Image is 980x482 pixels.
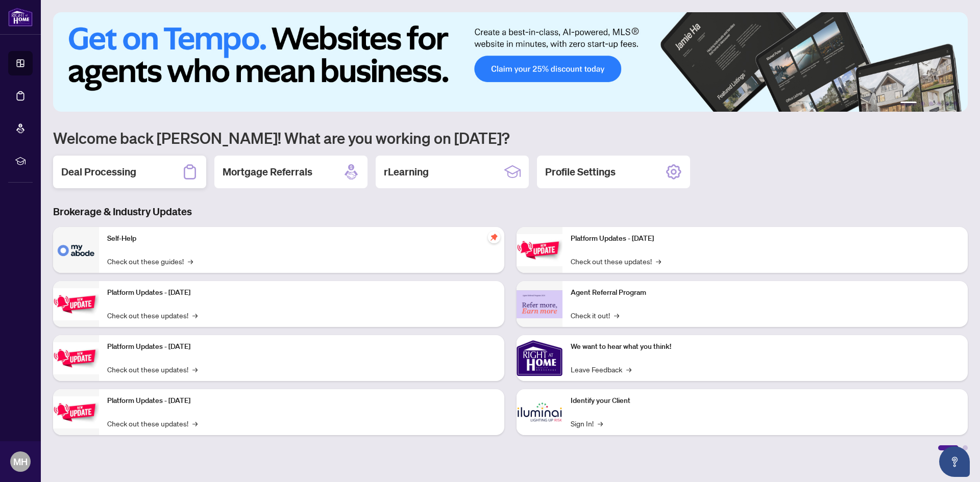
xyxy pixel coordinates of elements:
[107,395,496,407] p: Platform Updates - [DATE]
[939,446,970,477] button: Open asap
[53,205,968,219] h3: Brokerage & Industry Updates
[53,342,99,374] img: Platform Updates - July 21, 2025
[626,364,631,375] span: →
[937,102,941,106] button: 4
[223,165,312,179] h2: Mortgage Referrals
[192,364,198,375] span: →
[571,341,960,352] p: We want to hear what you think!
[107,364,198,375] a: Check out these updates!→
[107,256,193,267] a: Check out these guides!→
[107,233,496,244] p: Self-Help
[571,256,661,267] a: Check out these updates!→
[929,102,933,106] button: 3
[571,395,960,407] p: Identify your Client
[53,12,968,112] img: Slide 0
[384,165,429,179] h2: rLearning
[517,290,562,318] img: Agent Referral Program
[107,418,198,429] a: Check out these updates!→
[598,418,603,429] span: →
[571,233,960,244] p: Platform Updates - [DATE]
[488,231,500,243] span: pushpin
[53,288,99,320] img: Platform Updates - September 16, 2025
[61,165,136,179] h2: Deal Processing
[53,396,99,428] img: Platform Updates - July 8, 2025
[107,287,496,298] p: Platform Updates - [DATE]
[517,389,562,435] img: Identify your Client
[900,102,917,106] button: 1
[188,256,193,267] span: →
[53,128,968,147] h1: Welcome back [PERSON_NAME]! What are you working on [DATE]?
[953,102,958,106] button: 6
[8,8,33,27] img: logo
[192,310,198,321] span: →
[517,234,562,266] img: Platform Updates - June 23, 2025
[107,341,496,352] p: Platform Updates - [DATE]
[53,227,99,273] img: Self-Help
[614,310,619,321] span: →
[921,102,925,106] button: 2
[571,287,960,298] p: Agent Referral Program
[13,454,28,469] span: MH
[545,165,616,179] h2: Profile Settings
[192,418,198,429] span: →
[945,102,949,106] button: 5
[656,256,661,267] span: →
[517,335,562,381] img: We want to hear what you think!
[571,418,603,429] a: Sign In!→
[571,364,631,375] a: Leave Feedback→
[571,310,619,321] a: Check it out!→
[107,310,198,321] a: Check out these updates!→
